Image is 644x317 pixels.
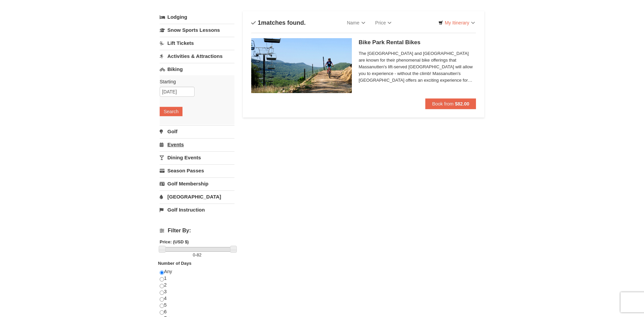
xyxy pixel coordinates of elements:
span: 1 [258,19,261,26]
h4: Filter By: [160,228,234,234]
strong: Price: (USD $) [160,239,189,244]
a: Golf Instruction [160,204,234,216]
a: Snow Sports Lessons [160,24,234,36]
a: Events [160,138,234,151]
strong: Number of Days [158,261,192,266]
span: Book from [432,101,453,106]
a: Dining Events [160,151,234,164]
a: Season Passes [160,164,234,177]
label: Starting [160,78,229,85]
a: Name [342,16,370,29]
label: - [160,252,234,258]
a: Golf Membership [160,177,234,190]
a: Price [370,16,397,29]
a: Biking [160,63,234,75]
a: Activities & Attractions [160,50,234,62]
h5: Bike Park Rental Bikes [359,39,476,46]
button: Book from $82.00 [425,98,476,109]
span: 0 [193,252,195,257]
h4: matches found. [251,19,306,26]
a: Lodging [160,11,234,23]
a: My Itinerary [434,18,479,28]
img: 6619923-15-103d8a09.jpg [251,38,352,93]
a: [GEOGRAPHIC_DATA] [160,190,234,203]
strong: $82.00 [455,101,469,106]
a: Golf [160,125,234,138]
a: Lift Tickets [160,37,234,49]
span: 82 [197,252,201,257]
span: The [GEOGRAPHIC_DATA] and [GEOGRAPHIC_DATA] are known for their phenomenal bike offerings that Ma... [359,50,476,84]
button: Search [160,107,182,116]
